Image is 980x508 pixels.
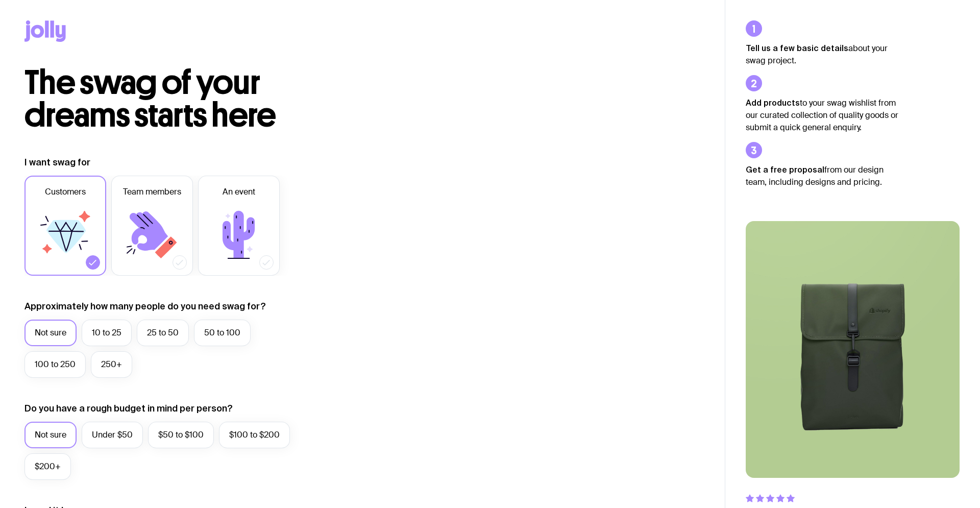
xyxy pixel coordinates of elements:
[24,156,90,168] label: I want swag for
[746,98,800,107] strong: Add products
[24,62,276,135] span: The swag of your dreams starts here
[91,351,132,378] label: 250+
[137,320,189,346] label: 25 to 50
[148,422,214,448] label: $50 to $100
[24,422,77,448] label: Not sure
[82,320,132,346] label: 10 to 25
[746,163,899,188] p: from our design team, including designs and pricing.
[746,96,899,134] p: to your swag wishlist from our curated collection of quality goods or submit a quick general enqu...
[194,320,251,346] label: 50 to 100
[24,351,86,378] label: 100 to 250
[24,453,71,480] label: $200+
[24,300,266,312] label: Approximately how many people do you need swag for?
[746,165,824,174] strong: Get a free proposal
[82,422,143,448] label: Under $50
[746,43,848,53] strong: Tell us a few basic details
[223,186,255,198] span: An event
[45,186,86,198] span: Customers
[24,402,233,415] label: Do you have a rough budget in mind per person?
[24,320,77,346] label: Not sure
[219,422,290,448] label: $100 to $200
[123,186,181,198] span: Team members
[746,42,899,67] p: about your swag project.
